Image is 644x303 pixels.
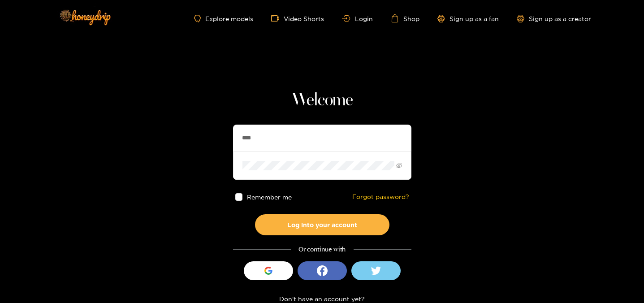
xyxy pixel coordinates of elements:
[517,15,591,22] a: Sign up as a creator
[271,14,284,22] span: video-camera
[342,15,372,22] a: Login
[247,194,292,200] span: Remember me
[271,14,324,22] a: Video Shorts
[391,14,419,22] a: Shop
[233,90,411,111] h1: Welcome
[352,193,409,201] a: Forgot password?
[194,15,253,22] a: Explore models
[437,15,499,22] a: Sign up as a fan
[255,214,389,235] button: Log into your account
[233,244,411,255] div: Or continue with
[396,163,402,169] span: eye-invisible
